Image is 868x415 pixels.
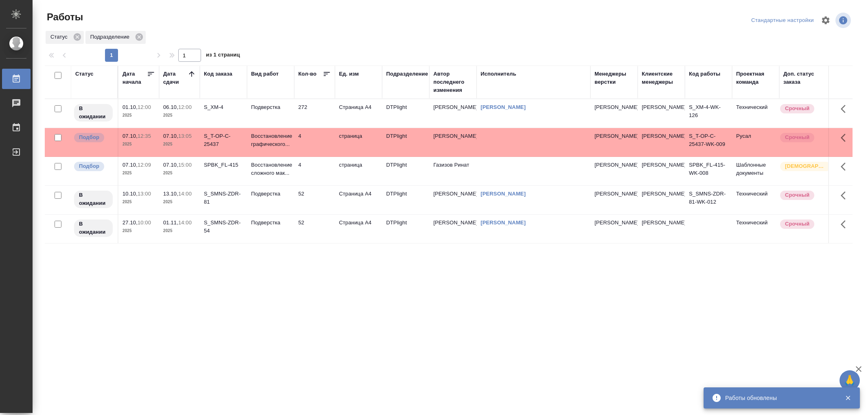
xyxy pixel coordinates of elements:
p: [PERSON_NAME] [595,161,634,169]
td: [PERSON_NAME] [638,128,685,156]
p: 15:00 [178,162,192,168]
div: Доп. статус заказа [783,70,826,86]
td: [PERSON_NAME] [429,186,477,214]
button: Здесь прячутся важные кнопки [836,215,855,234]
td: Страница А4 [335,215,382,243]
p: 2025 [122,227,155,235]
p: Подбор [79,162,99,170]
div: Исполнитель назначен, приступать к работе пока рано [73,103,114,122]
p: 14:00 [178,219,192,226]
span: Посмотреть информацию [835,13,853,28]
p: Восстановление графического... [251,132,290,148]
button: Здесь прячутся важные кнопки [836,186,855,205]
p: [PERSON_NAME] [595,219,634,227]
p: Срочный [785,220,809,228]
div: Кол-во [298,70,317,78]
div: S_SMNS-ZDR-54 [204,219,243,235]
span: из 1 страниц [206,50,240,62]
div: Вид работ [251,70,279,78]
p: 2025 [122,111,155,120]
div: Исполнитель назначен, приступать к работе пока рано [73,190,114,209]
div: Исполнитель назначен, приступать к работе пока рано [73,219,114,238]
p: Срочный [785,133,809,141]
div: Подразделение [85,31,146,44]
p: 12:35 [138,133,151,139]
p: 10:00 [138,219,151,226]
td: Шаблонные документы [732,157,779,185]
p: Подверстка [251,219,290,227]
td: SPBK_FL-415-WK-008 [685,157,732,185]
td: S_SMNS-ZDR-81-WK-012 [685,186,732,214]
div: Работы обновлены [725,394,833,402]
div: Исполнитель [481,70,516,78]
p: 13:05 [178,133,192,139]
p: 2025 [122,198,155,206]
div: Можно подбирать исполнителей [73,132,114,143]
button: 🙏 [840,370,860,391]
div: Подразделение [386,70,428,78]
p: 07.10, [122,133,138,139]
p: 07.10, [122,162,138,168]
div: Проектная команда [736,70,775,86]
td: Страница А4 [335,186,382,214]
p: В ожидании [79,191,108,207]
p: 12:09 [138,162,151,168]
td: DTPlight [382,157,429,185]
p: 12:00 [138,104,151,110]
div: Статус [75,70,94,78]
td: Технический [732,186,779,214]
td: [PERSON_NAME] [429,215,477,243]
div: S_T-OP-C-25437 [204,132,243,148]
p: 10.10, [122,191,138,197]
a: [PERSON_NAME] [481,219,526,226]
td: 272 [294,99,335,128]
td: DTPlight [382,99,429,128]
p: [PERSON_NAME] [595,132,634,140]
p: 06.10, [163,104,178,110]
p: 2025 [122,140,155,148]
p: Подразделение [90,33,132,41]
div: Код заказа [204,70,232,78]
p: 13:00 [138,191,151,197]
p: Срочный [785,104,809,113]
td: Страница А4 [335,99,382,128]
td: Технический [732,99,779,128]
p: 12:00 [178,104,192,110]
p: 01.10, [122,104,138,110]
p: Срочный [785,191,809,199]
a: [PERSON_NAME] [481,191,526,197]
p: [PERSON_NAME] [595,103,634,111]
td: 52 [294,186,335,214]
td: S_T-OP-C-25437-WK-009 [685,128,732,156]
div: Дата сдачи [163,70,188,86]
td: S_XM-4-WK-126 [685,99,732,128]
td: DTPlight [382,186,429,214]
td: [PERSON_NAME] [638,99,685,128]
div: S_XM-4 [204,103,243,111]
p: [PERSON_NAME] [595,190,634,198]
div: S_SMNS-ZDR-81 [204,190,243,206]
div: Ед. изм [339,70,359,78]
p: Подверстка [251,190,290,198]
div: Код работы [689,70,720,78]
div: Можно подбирать исполнителей [73,161,114,172]
td: 52 [294,215,335,243]
p: 27.10, [122,219,138,226]
p: Статус [50,33,70,41]
td: [PERSON_NAME] [638,157,685,185]
p: [DEMOGRAPHIC_DATA] [785,162,826,170]
p: В ожидании [79,104,108,121]
div: split button [749,14,816,27]
td: страница [335,128,382,156]
td: 4 [294,128,335,156]
button: Здесь прячутся важные кнопки [836,157,855,176]
p: 07.10, [163,162,178,168]
p: Подверстка [251,103,290,111]
p: 14:00 [178,191,192,197]
p: Восстановление сложного мак... [251,161,290,177]
p: Подбор [79,133,99,141]
p: 2025 [163,227,196,235]
td: 4 [294,157,335,185]
div: Статус [46,31,84,44]
p: 2025 [122,169,155,177]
